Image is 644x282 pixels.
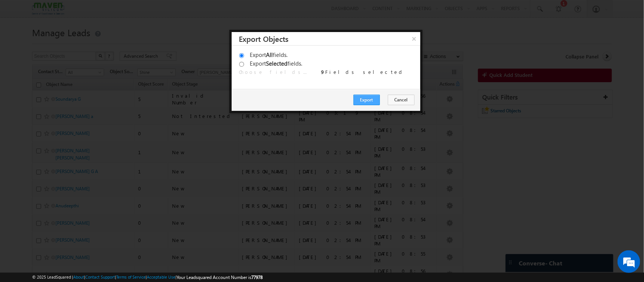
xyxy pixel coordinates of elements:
em: Start Chat [103,222,137,232]
div: Chat with us now [39,40,127,49]
a: Contact Support [85,274,115,279]
b: 9 [321,69,326,75]
textarea: Type your message and hit 'Enter' [10,70,138,216]
label: Export fields. [250,51,288,58]
a: Terms of Service [116,274,146,279]
a: Choose fields... [239,69,307,75]
p: Fields selected [321,69,405,75]
span: 77978 [251,274,263,280]
div: Minimize live chat window [124,4,142,22]
a: About [73,274,84,279]
button: Export [354,95,380,105]
img: d_60004797649_company_0_60004797649 [13,40,32,49]
span: © 2025 LeadSquared | | | | | [32,274,263,281]
button: Cancel [388,95,415,105]
b: All [266,51,273,58]
h3: Export Objects [239,32,420,45]
button: × [408,32,420,45]
span: Your Leadsquared Account Number is [177,274,263,280]
label: Export fields. [250,60,303,67]
b: Selected [266,60,288,67]
a: Acceptable Use [147,274,175,279]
